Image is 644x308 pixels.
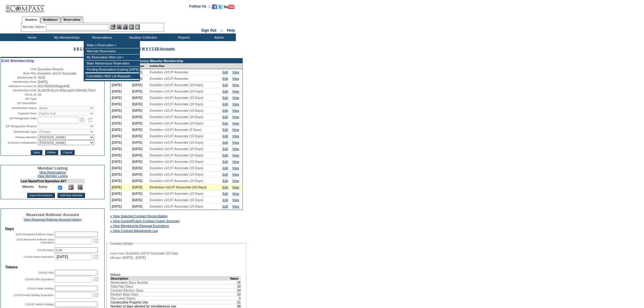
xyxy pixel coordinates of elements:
[222,134,228,138] a: Edit
[150,153,204,157] span: Evolution v10.07 Associate (10 Days)
[150,83,204,87] span: Evolution v10.07 Associate (10 Days)
[26,303,54,306] label: COVID Select Holiday:
[222,160,228,163] a: Edit
[212,4,217,9] img: Become our fan on Facebook
[23,24,46,30] div: Member Name:
[110,82,131,88] td: [DATE]
[83,47,86,51] a: D
[110,224,169,228] a: » View Membership Renewal Exceptions
[230,284,241,288] td: 10
[222,147,228,151] a: Edit
[123,256,146,259] span: [DATE] - [DATE]
[224,5,235,9] img: Subscribe to our YouTube Channel
[150,77,188,80] span: Evolution v10.07 Associate
[110,197,131,203] td: [DATE]
[222,83,228,87] a: Edit
[38,166,68,170] span: Member Listing
[232,83,239,87] a: View
[2,84,37,88] td: Salesforce Account ID:
[110,101,131,107] td: [DATE]
[110,107,131,114] td: [DATE]
[201,33,236,41] td: Admin
[131,139,149,146] td: [DATE]
[230,292,241,296] td: 10
[85,61,139,67] td: Make Maintenance Reservation
[123,24,128,30] img: Impersonate
[77,47,79,51] a: B
[222,89,228,93] a: Edit
[13,294,54,297] label: COVID Peak Holiday Expiration:
[221,28,223,33] span: ::
[126,251,178,255] span: Evolution v10.07 Associate (10 Day)
[110,191,131,197] td: [DATE]
[110,171,131,178] td: [DATE]
[20,179,37,183] td: Last Name
[2,67,37,71] td: Club:
[222,115,228,119] a: Edit
[38,72,76,75] span: Evolution v10.07 Associate
[2,135,37,140] td: Primary Member:
[110,229,158,233] a: » View Contract Adjustments Log
[2,89,37,92] td: Membership GUID:
[54,179,67,183] td: See All?
[5,227,100,231] td: Days
[131,114,149,120] td: [DATE]
[131,146,149,152] td: [DATE]
[230,296,241,300] td: 0
[2,80,37,84] td: Membership Since:
[232,77,239,80] a: View
[222,192,228,195] a: Edit
[85,42,139,48] td: Make a Reservation »
[131,152,149,159] td: [DATE]
[232,192,239,195] a: View
[2,140,37,145] td: Exclusive Ambassador:
[110,120,131,127] td: [DATE]
[232,89,239,93] a: View
[232,141,239,144] a: View
[232,115,239,119] a: View
[232,147,239,151] a: View
[150,166,204,170] span: Evolution v10.07 Associate (10 Days)
[58,193,85,198] input: Add New Member
[222,96,228,100] a: Edit
[38,67,64,71] span: Exclusive Resorts
[110,304,230,308] td: Number of days allowed for simultaneous use
[110,300,230,304] td: Consecutive Property Use
[110,292,138,296] span: Election Base Days
[2,129,37,134] td: Membership Type:
[39,170,66,174] a: View Reservations
[27,287,54,290] label: COVID Peak Holiday:
[149,63,221,69] td: Active Plan
[150,109,204,112] span: Evolution v10.07 Associate (10 Days)
[37,174,68,178] a: View Member Logins
[150,128,202,131] span: Evolution v10.07 Associate (0 Days)
[87,117,93,123] a: Open the time view popup.
[150,205,204,208] span: Evolution v10.07 Associate (10 Days)
[201,28,216,33] a: Sign Out
[131,88,149,95] td: [DATE]
[110,214,168,218] a: » View Selected Contract Reconciliation
[68,185,74,190] img: Delete
[222,141,228,144] a: Edit
[110,58,243,63] td: Contracts for the Aussy Manuhu Membership
[152,47,154,51] a: Z
[2,76,37,79] td: Membership ID:
[131,171,149,178] td: [DATE]
[131,165,149,171] td: [DATE]
[131,120,149,127] td: [DATE]
[131,127,149,133] td: [DATE]
[93,238,100,244] a: Open the calendar popup.
[222,166,228,170] a: Edit
[131,133,149,139] td: [DATE]
[232,70,239,74] a: View
[232,185,239,189] a: View
[232,173,239,176] a: View
[110,219,180,223] a: » View Current/Future Contract Usage Summary
[2,117,37,123] td: ER Resignation Date:
[222,153,228,157] a: Edit
[110,281,149,284] span: Reservation Days Number
[232,205,239,208] a: View
[31,150,42,155] input: Save
[79,117,86,123] a: Open the calendar popup.
[150,185,207,189] span: Evolution v10.07 Associate (10 Days)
